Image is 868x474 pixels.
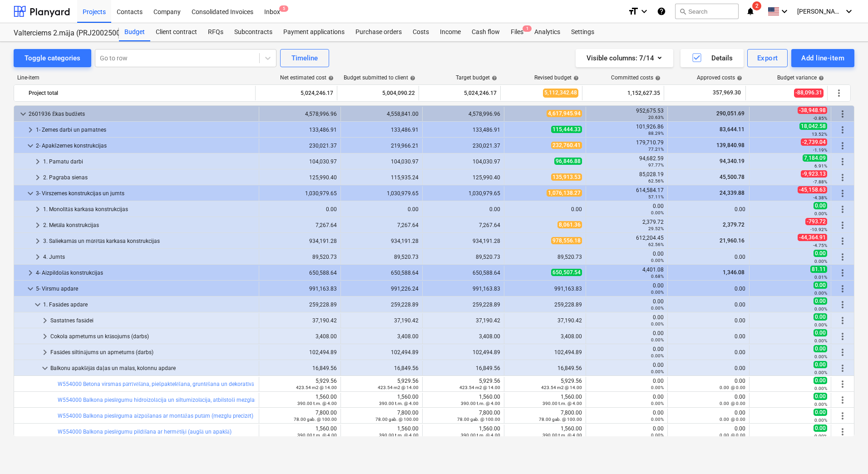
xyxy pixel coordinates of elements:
[14,74,256,81] div: Line-item
[434,23,466,41] a: Income
[814,297,827,305] span: 0.00
[278,23,350,41] div: Payment applications
[757,52,778,64] div: Export
[407,23,434,41] a: Costs
[345,190,419,197] div: 1,030,979.65
[671,206,745,212] div: 0.00
[590,203,664,216] div: 0.00
[426,206,500,212] div: 0.00
[426,378,500,390] div: 5,929.56
[43,202,255,217] div: 1. Monolītās karkasa konstrukcijas
[719,174,745,180] span: 45,500.78
[202,23,229,41] div: RFQs
[345,286,419,292] div: 991,226.24
[814,322,827,327] small: 0.00%
[671,365,745,371] div: 0.00
[651,274,664,279] small: 0.68%
[36,138,255,153] div: 2- Apakšzemes konstrukcijas
[32,252,43,262] span: keyboard_arrow_right
[263,111,337,117] div: 4,578,996.96
[837,347,848,358] span: More actions
[671,301,745,308] div: 0.00
[798,186,827,193] span: -45,158.63
[779,6,790,17] i: keyboard_arrow_down
[505,23,529,41] div: Files
[675,4,739,19] button: Search
[651,258,664,263] small: 0.00%
[799,123,827,130] span: 18,042.58
[814,313,827,321] span: 0.00
[590,219,664,232] div: 2,379.72
[590,139,664,152] div: 179,710.79
[14,29,108,38] div: Valterciems 2.māja (PRJ2002500) - 2601936
[837,395,848,405] span: More actions
[344,74,415,81] div: Budget submitted to client
[590,267,664,279] div: 4,401.08
[671,378,745,390] div: 0.00
[837,379,848,390] span: More actions
[648,226,664,231] small: 29.52%
[813,116,827,121] small: -0.85%
[408,75,415,81] span: help
[25,267,36,278] span: keyboard_arrow_right
[719,158,745,164] span: 94,340.19
[657,6,666,17] i: Knowledge base
[551,269,582,276] span: 650,507.54
[43,218,255,232] div: 2. Metāla konstrukcijas
[814,250,827,257] span: 0.00
[814,163,827,168] small: 6.91%
[466,23,505,41] div: Cash flow
[345,365,419,371] div: 16,849.56
[543,89,578,97] span: 5,112,342.48
[426,333,500,340] div: 3,408.00
[345,238,419,244] div: 934,191.28
[39,347,50,358] span: keyboard_arrow_right
[263,286,337,292] div: 991,163.83
[837,188,848,199] span: More actions
[576,49,673,67] button: Visible columns:7/14
[712,89,742,97] span: 357,969.30
[426,238,500,244] div: 934,191.28
[529,23,566,41] a: Analytics
[837,426,848,437] span: More actions
[58,381,280,387] a: W554000 Betona virsmas pārrīvēšāna, piešpaktelēšana, gruntēšana un dekoratīvā krāsošana
[551,126,582,133] span: 115,444.33
[651,337,664,342] small: 0.00%
[50,361,255,375] div: Balkonu apakšējās daļas un malas, kolonnu apdare
[39,331,50,342] span: keyboard_arrow_right
[119,23,150,41] a: Budget
[345,111,419,117] div: 4,558,841.00
[263,333,337,340] div: 3,408.00
[651,321,664,326] small: 0.00%
[263,127,337,133] div: 133,486.91
[345,349,419,355] div: 102,494.89
[814,329,827,336] span: 0.00
[681,49,744,67] button: Details
[229,23,278,41] div: Subcontracts
[508,333,582,340] div: 3,408.00
[456,74,497,81] div: Target budget
[651,306,664,311] small: 0.00%
[58,413,253,419] a: W554000 Balkona pieslēguma aizpūšanas ar montāžas putām (mezglu precizēt)
[814,202,827,209] span: 0.00
[671,317,745,324] div: 0.00
[814,377,827,384] span: 0.00
[814,259,827,264] small: 0.00%
[547,189,582,197] span: 1,076,138.27
[345,143,419,149] div: 219,966.21
[833,88,844,99] span: More actions
[837,204,848,215] span: More actions
[648,147,664,152] small: 77.21%
[837,331,848,342] span: More actions
[345,270,419,276] div: 650,588.64
[505,23,529,41] a: Files1
[508,301,582,308] div: 259,228.89
[679,8,686,15] span: search
[259,86,333,100] div: 5,024,246.17
[651,369,664,374] small: 0.00%
[58,397,260,403] a: W554000 Balkona pieslēgumu hidroizolācija un siltumizolācija, atbilstoši mezglam
[345,254,419,260] div: 89,520.73
[648,242,664,247] small: 62.56%
[291,52,318,64] div: Timeline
